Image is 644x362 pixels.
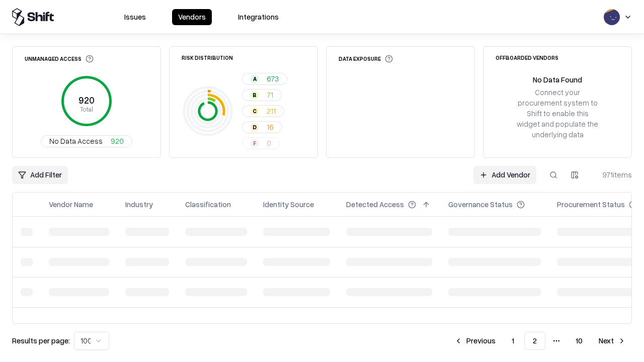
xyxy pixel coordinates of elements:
[448,332,632,350] nav: pagination
[185,199,231,210] div: Classification
[242,121,282,133] button: D16
[251,75,259,83] div: A
[524,332,545,350] button: 2
[41,135,132,147] button: No Data Access920
[172,9,212,25] button: Vendors
[263,199,314,210] div: Identity Source
[267,73,279,84] span: 673
[251,91,259,99] div: B
[339,55,393,63] div: Data Exposure
[49,199,93,210] div: Vendor Name
[12,166,68,184] button: Add Filter
[593,332,632,350] button: Next
[242,105,284,117] button: C211
[448,332,502,350] button: Previous
[25,55,94,63] div: Unmanaged Access
[504,332,522,350] button: 1
[12,335,70,346] p: Results per page:
[118,9,152,25] button: Issues
[242,73,287,85] button: A673
[182,55,233,60] div: Risk Distribution
[267,89,273,100] span: 71
[592,169,632,180] div: 971 items
[267,122,274,132] span: 16
[557,199,625,210] div: Procurement Status
[448,199,513,210] div: Governance Status
[251,123,259,131] div: D
[496,55,558,60] div: Offboarded Vendors
[533,74,582,85] div: No Data Found
[516,87,599,140] div: Connect your procurement system to Shift to enable this widget and populate the underlying data
[346,199,404,210] div: Detected Access
[568,332,591,350] button: 10
[125,199,153,210] div: Industry
[267,106,276,116] span: 211
[111,136,124,146] span: 920
[80,105,93,113] tspan: Total
[473,166,536,184] a: Add Vendor
[78,95,95,106] tspan: 920
[232,9,285,25] button: Integrations
[242,89,282,101] button: B71
[49,136,103,146] span: No Data Access
[251,107,259,115] div: C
